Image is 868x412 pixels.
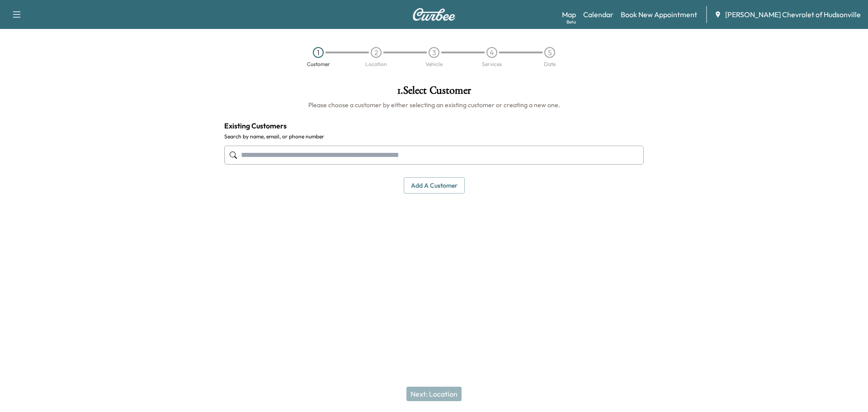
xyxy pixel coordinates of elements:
div: Vehicle [425,62,443,67]
span: [PERSON_NAME] Chevrolet of Hudsonville [725,9,861,20]
div: Customer [307,62,330,67]
div: Date [544,62,556,67]
div: Beta [566,19,576,25]
h1: 1 . Select Customer [224,85,644,100]
label: Search by name, email, or phone number [224,133,644,140]
a: Book New Appointment [621,9,697,20]
div: Services [482,62,502,67]
div: 1 [313,47,324,58]
div: Location [365,62,387,67]
h6: Please choose a customer by either selecting an existing customer or creating a new one. [224,100,644,109]
div: 4 [486,47,497,58]
h4: Existing Customers [224,120,644,131]
a: MapBeta [562,9,576,20]
img: Curbee Logo [412,8,456,21]
button: Add a customer [404,177,465,194]
div: 5 [544,47,555,58]
div: 3 [429,47,439,58]
div: 2 [371,47,382,58]
a: Calendar [583,9,613,20]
